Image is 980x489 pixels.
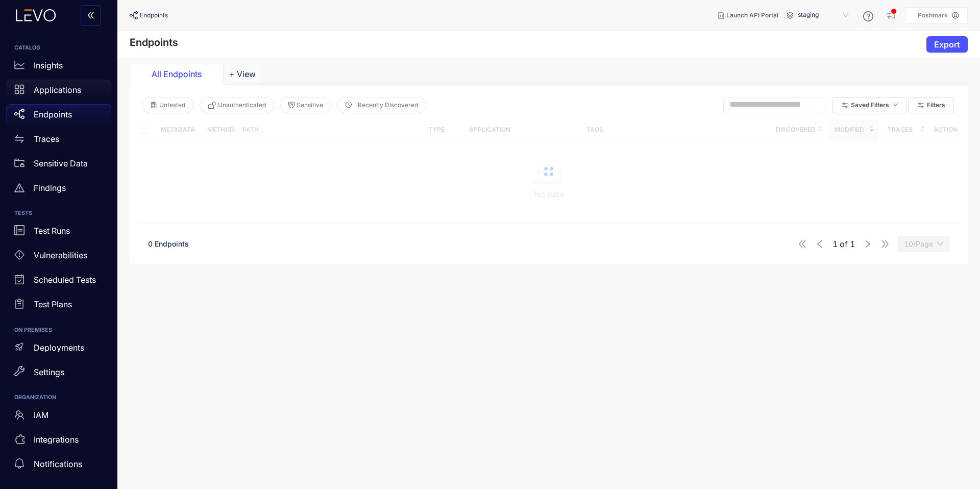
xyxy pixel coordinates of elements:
[148,239,189,248] span: 0 Endpoints
[218,102,266,109] span: Unauthenticated
[14,183,24,193] span: warning
[34,134,59,143] p: Traces
[87,11,95,20] span: double-left
[138,69,215,79] div: All Endpoints
[142,97,193,113] button: Untested
[358,102,418,109] span: Recently Discovered
[832,97,906,113] button: Saved Filtersdown
[34,368,64,377] p: Settings
[934,40,960,49] span: Export
[6,55,111,80] a: Insights
[6,80,111,104] a: Applications
[6,295,111,319] a: Test Plans
[280,97,331,113] button: Sensitive
[893,102,898,108] span: down
[798,7,851,23] span: staging
[6,129,111,153] a: Traces
[14,410,24,420] span: team
[34,300,72,309] p: Test Plans
[6,270,111,295] a: Scheduled Tests
[6,362,111,386] a: Settings
[337,97,426,113] button: clock-circleRecently Discovered
[346,102,352,109] span: clock-circle
[34,459,82,469] p: Notifications
[14,395,103,401] h6: ORGANIZATION
[6,405,111,429] a: IAM
[14,327,103,333] h6: ON PREMISES
[726,12,778,19] span: Launch API Portal
[225,64,260,84] button: Add tab
[6,153,111,178] a: Sensitive Data
[159,102,185,109] span: Untested
[6,337,111,362] a: Deployments
[130,36,178,48] h4: Endpoints
[6,429,111,454] a: Integrations
[34,275,96,284] p: Scheduled Tests
[850,239,855,249] span: 1
[14,134,24,144] span: swap
[6,221,111,246] a: Test Runs
[297,102,323,109] span: Sensitive
[34,61,63,70] p: Insights
[34,410,48,420] p: IAM
[34,435,79,444] p: Integrations
[34,226,70,235] p: Test Runs
[909,97,953,113] button: Filters
[34,85,81,94] p: Applications
[710,7,787,23] button: Launch API Portal
[904,236,943,252] span: 10/Page
[6,246,111,270] a: Vulnerabilities
[927,102,945,109] span: Filters
[140,12,168,19] span: Endpoints
[6,178,111,202] a: Findings
[832,239,838,249] span: 1
[6,454,111,478] a: Notifications
[34,251,87,260] p: Vulnerabilities
[34,343,84,352] p: Deployments
[851,102,889,109] span: Saved Filters
[6,104,111,129] a: Endpoints
[14,45,103,51] h6: CATALOG
[14,210,103,216] h6: TESTS
[34,159,88,168] p: Sensitive Data
[81,5,101,26] button: double-left
[34,110,72,119] p: Endpoints
[918,12,948,19] p: Poshmark
[34,183,66,192] p: Findings
[200,97,274,113] button: Unauthenticated
[926,36,968,53] button: Export
[832,239,855,249] span: of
